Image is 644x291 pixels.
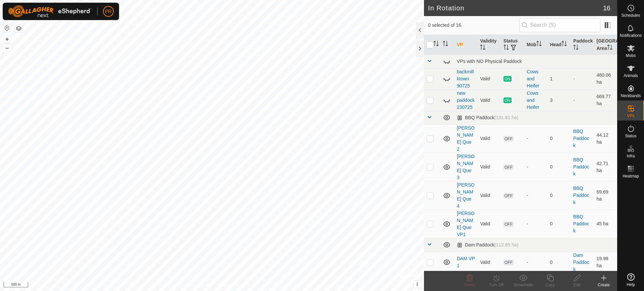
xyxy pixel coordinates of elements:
[428,4,603,12] h2: In Rotation
[494,242,519,247] span: (112.85 ha)
[573,129,589,148] a: BBQ Paddock
[503,164,514,170] span: OFF
[527,135,544,142] div: -
[503,76,512,82] span: ON
[105,8,111,15] span: PR
[457,59,614,64] div: VPs with NO Physical Paddock
[477,89,500,111] td: Valid
[510,282,537,288] div: Show/Hide
[547,35,571,55] th: Head
[433,42,439,47] p-sorticon: Activate to sort
[503,97,512,103] span: ON
[537,282,563,288] div: Copy
[626,54,636,58] span: Mobs
[527,90,544,111] div: Cows and Heifer
[563,282,590,288] div: Edit
[607,46,612,51] p-sorticon: Activate to sort
[627,283,635,287] span: Help
[503,136,514,142] span: OFF
[627,154,635,158] span: Infra
[527,192,544,199] div: -
[621,13,640,17] span: Schedules
[623,174,639,178] span: Heatmap
[561,42,567,47] p-sorticon: Activate to sort
[457,211,475,237] a: [PERSON_NAME] Que VP1
[477,251,500,273] td: Valid
[457,256,475,268] a: DAM VP 1
[547,251,571,273] td: 0
[573,46,579,51] p-sorticon: Activate to sort
[477,153,500,181] td: Valid
[457,90,475,110] a: new paddock 230725
[547,153,571,181] td: 0
[590,282,617,288] div: Create
[536,42,542,47] p-sorticon: Activate to sort
[527,220,544,227] div: -
[3,44,11,52] button: –
[3,35,11,43] button: +
[185,282,211,288] a: Privacy Policy
[594,251,617,273] td: 19.98 ha
[573,252,589,272] a: Dam Paddock
[457,242,519,248] div: Dam Paddock
[527,68,544,89] div: Cows and Heifer
[457,115,519,121] div: BBQ Paddock
[219,282,238,288] a: Contact Us
[594,124,617,153] td: 44.12 ha
[503,260,514,265] span: OFF
[527,163,544,170] div: -
[417,281,418,287] span: i
[547,210,571,238] td: 0
[519,18,600,32] input: Search (S)
[547,124,571,153] td: 0
[443,42,448,47] p-sorticon: Activate to sort
[503,193,514,199] span: OFF
[454,35,477,55] th: VP
[547,89,571,111] td: 3
[457,182,475,209] a: [PERSON_NAME] Que 4
[594,181,617,210] td: 69.69 ha
[494,115,519,120] span: (191.81 ha)
[573,186,589,205] a: BBQ Paddock
[464,283,476,287] span: Delete
[547,68,571,89] td: 1
[503,221,514,227] span: OFF
[8,5,92,17] img: Gallagher Logo
[480,46,485,51] p-sorticon: Activate to sort
[477,210,500,238] td: Valid
[620,33,642,38] span: Notifications
[457,69,474,88] a: backmill ktown 90725
[547,181,571,210] td: 0
[594,89,617,111] td: 669.77 ha
[477,181,500,210] td: Valid
[15,24,23,32] button: Map Layers
[3,24,11,32] button: Reset Map
[527,259,544,266] div: -
[571,68,594,89] td: -
[627,114,634,118] span: VPs
[594,153,617,181] td: 42.71 ha
[414,281,421,288] button: i
[457,125,475,152] a: [PERSON_NAME] Que 2
[428,22,519,29] span: 0 selected of 16
[483,282,510,288] div: Turn Off
[503,46,509,51] p-sorticon: Activate to sort
[603,3,610,13] span: 16
[594,68,617,89] td: 460.06 ha
[594,35,617,55] th: [GEOGRAPHIC_DATA] Area
[624,74,638,78] span: Animals
[618,271,644,289] a: Help
[477,68,500,89] td: Valid
[477,35,500,55] th: Validity
[457,154,475,180] a: [PERSON_NAME] Que 3
[571,35,594,55] th: Paddock
[477,124,500,153] td: Valid
[524,35,547,55] th: Mob
[621,94,641,98] span: Neckbands
[571,89,594,111] td: -
[594,210,617,238] td: 45 ha
[625,134,636,138] span: Status
[573,157,589,176] a: BBQ Paddock
[501,35,524,55] th: Status
[573,214,589,233] a: BBQ Paddock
